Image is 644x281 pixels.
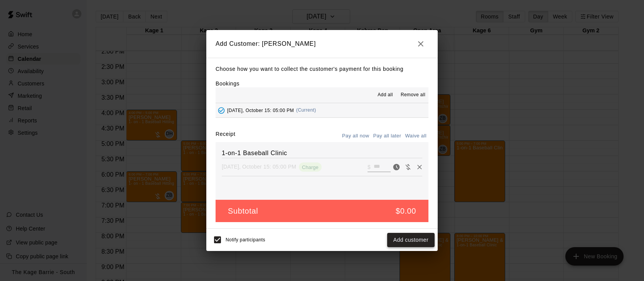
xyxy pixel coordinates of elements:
[216,105,227,116] button: Added - Collect Payment
[402,163,414,170] span: Waive payment
[227,107,294,113] span: [DATE], October 15: 05:00 PM
[373,89,398,101] button: Add all
[216,64,428,74] p: Choose how you want to collect the customer's payment for this booking
[206,30,438,58] h2: Add Customer: [PERSON_NAME]
[396,206,416,216] h5: $0.00
[222,148,422,158] h6: 1-on-1 Baseball Clinic
[226,238,265,243] span: Notify participants
[414,161,425,173] button: Remove
[216,103,428,117] button: Added - Collect Payment[DATE], October 15: 05:00 PM(Current)
[401,91,425,99] span: Remove all
[391,163,402,170] span: Pay now
[371,130,403,142] button: Pay all later
[216,80,239,87] label: Bookings
[403,130,428,142] button: Waive all
[398,89,428,101] button: Remove all
[216,130,235,142] label: Receipt
[368,163,371,171] p: $
[228,206,258,216] h5: Subtotal
[340,130,371,142] button: Pay all now
[387,233,435,247] button: Add customer
[222,163,296,171] p: [DATE], October 15: 05:00 PM
[296,107,316,113] span: (Current)
[378,91,393,99] span: Add all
